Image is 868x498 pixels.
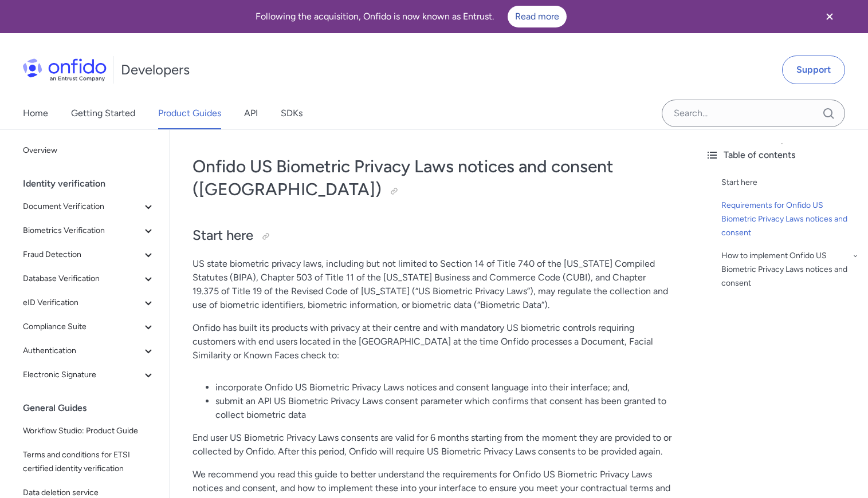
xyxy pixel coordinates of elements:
[215,381,673,394] li: incorporate Onfido US Biometric Privacy Laws notices and consent language into their interface; and,
[721,176,859,189] a: Start here
[14,6,808,27] div: Following the acquisition, Onfido is now known as Entrust.
[18,195,160,218] button: Document Verification
[18,339,160,362] button: Authentication
[18,363,160,386] button: Electronic Signature
[823,10,836,23] svg: Close banner
[18,315,160,338] button: Compliance Suite
[18,420,160,442] a: Workflow Studio: Product Guide
[721,249,859,290] a: How to implement Onfido US Biometric Privacy Laws notices and consent
[18,243,160,266] button: Fraud Detection
[23,272,142,286] span: Database Verification
[23,224,142,238] span: Biometrics Verification
[121,61,190,79] h1: Developers
[23,248,142,262] span: Fraud Detection
[193,155,673,201] h1: Onfido US Biometric Privacy Laws notices and consent ([GEOGRAPHIC_DATA])
[23,397,164,420] div: General Guides
[18,219,160,242] button: Biometrics Verification
[23,172,164,195] div: Identity verification
[215,394,673,422] li: submit an API US Biometric Privacy Laws consent parameter which confirms that consent has been gr...
[18,267,160,290] button: Database Verification
[782,56,845,84] a: Support
[71,97,135,129] a: Getting Started
[23,58,107,81] img: Onfido Logo
[705,148,859,162] div: Table of contents
[193,257,673,312] p: US state biometric privacy laws, including but not limited to Section 14 of Title 740 of the [US_...
[23,200,142,214] span: Document Verification
[23,296,142,310] span: eID Verification
[244,97,258,129] a: API
[193,431,673,459] p: End user US Biometric Privacy Laws consents are valid for 6 months starting from the moment they ...
[158,97,221,129] a: Product Guides
[23,424,155,438] span: Workflow Studio: Product Guide
[23,368,142,382] span: Electronic Signature
[18,444,160,480] a: Terms and conditions for ETSI certified identity verification
[18,139,160,162] a: Overview
[23,144,155,157] span: Overview
[808,2,851,31] button: Close banner
[23,97,48,129] a: Home
[508,6,567,27] a: Read more
[23,448,155,476] span: Terms and conditions for ETSI certified identity verification
[281,97,303,129] a: SDKs
[721,199,859,240] a: Requirements for Onfido US Biometric Privacy Laws notices and consent
[193,321,673,362] p: Onfido has built its products with privacy at their centre and with mandatory US biometric contro...
[23,344,142,358] span: Authentication
[193,226,673,246] h2: Start here
[23,320,142,334] span: Compliance Suite
[18,291,160,314] button: eID Verification
[662,100,845,127] input: Onfido search input field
